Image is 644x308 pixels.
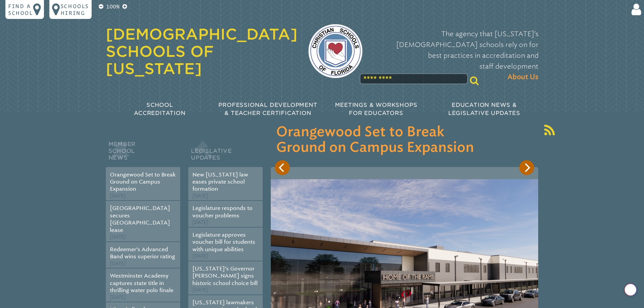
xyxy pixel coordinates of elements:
span: [DATE] [110,234,126,240]
p: Find a school [8,3,33,16]
h2: Member School News [106,139,180,167]
a: Redeemer’s Advanced Band wins superior rating [110,246,175,260]
p: 100% [105,3,121,11]
a: Westminster Academy captures state title in thrilling water polo finale [110,273,173,293]
span: School Accreditation [134,102,185,116]
button: Previous [275,160,290,175]
span: [DATE] [192,193,208,199]
span: [DATE] [110,294,126,300]
span: Education News & Legislative Updates [448,102,520,116]
a: [US_STATE]’s Governor [PERSON_NAME] signs historic school choice bill [192,265,258,286]
a: [DEMOGRAPHIC_DATA] Schools of [US_STATE] [106,25,297,77]
span: Meetings & Workshops for Educators [335,102,418,116]
span: [DATE] [192,287,208,293]
a: Legislature responds to voucher problems [192,205,253,218]
a: [GEOGRAPHIC_DATA] secures [GEOGRAPHIC_DATA] lease [110,205,170,233]
p: The agency that [US_STATE]’s [DEMOGRAPHIC_DATA] schools rely on for best practices in accreditati... [373,28,539,82]
span: [DATE] [110,261,126,266]
p: Schools Hiring [61,3,89,16]
span: Professional Development & Teacher Certification [218,102,317,116]
span: About Us [507,72,539,82]
a: Legislature approves voucher bill for students with unique abilities [192,232,255,253]
button: Next [519,160,534,175]
img: csf-logo-web-colors.png [308,24,362,78]
span: [DATE] [192,253,208,259]
span: [DATE] [110,193,126,199]
a: Orangewood Set to Break Ground on Campus Expansion [110,171,176,192]
span: [DATE] [192,219,208,225]
h3: Orangewood Set to Break Ground on Campus Expansion [276,124,533,156]
h2: Legislative Updates [188,139,263,167]
a: New [US_STATE] law eases private school formation [192,171,248,192]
